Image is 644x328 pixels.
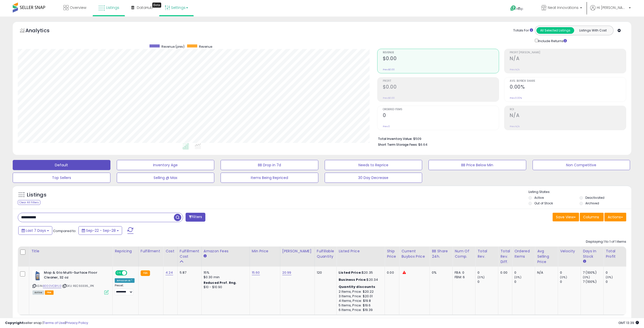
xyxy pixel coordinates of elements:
b: Business Price: [339,277,367,282]
div: Total Rev. [477,249,496,259]
div: 7 (100%) [583,270,603,275]
button: Items Being Repriced [221,173,318,183]
small: FBA [141,270,150,276]
div: Velocity [560,249,579,254]
div: 15% [204,270,246,275]
div: FBM: 6 [455,275,471,280]
div: 7 (100%) [583,280,603,284]
span: ON [116,271,122,275]
div: Title [31,249,110,254]
button: Non Competitive [533,160,630,170]
div: FBA: 0 [455,270,471,275]
h2: 0 [383,112,499,119]
div: Current Buybox Price [401,249,427,259]
a: B000VCBYLG [43,284,61,288]
div: Fulfillable Quantity [317,249,334,259]
div: 0 [560,270,581,275]
div: Fulfillment Cost [180,249,199,259]
span: Ordered Items [383,108,499,111]
div: Preset: [115,284,135,295]
small: (0%) [583,275,590,279]
div: Listed Price [339,249,383,254]
a: 4.24 [166,270,173,275]
label: Out of Stock [534,201,553,205]
h2: N/A [510,56,626,62]
span: Avg. Buybox Share [510,80,626,83]
button: Sep-22 - Sep-28 [78,226,122,235]
button: BB Drop in 7d [221,160,318,170]
span: Revenue [383,51,499,54]
a: Hi [PERSON_NAME] [590,5,631,17]
div: 0 [477,280,498,284]
span: OFF [126,271,135,275]
div: $10 - $10.90 [204,285,246,289]
div: seller snap | | [5,321,88,325]
div: Num of Comp. [455,249,473,259]
div: Clear All Filters [18,200,40,205]
label: Deactivated [585,195,604,200]
div: 0 [606,270,626,275]
div: Tooltip anchor [152,3,161,8]
div: Total Profit [606,249,624,259]
button: Actions [604,213,626,221]
div: Cost [166,249,175,254]
strong: Copyright [5,320,24,325]
div: $20.35 [339,270,381,275]
div: Total Rev. Diff. [500,249,510,265]
small: Days In Stock. [583,259,586,264]
span: Sep-22 - Sep-28 [86,228,116,233]
button: Selling @ Max [117,173,214,183]
span: 2025-10-6 13:39 GMT [618,320,639,325]
span: $6.64 [418,142,427,147]
div: Fulfillment [141,249,161,254]
span: Profit [PERSON_NAME] [510,51,626,54]
div: [PERSON_NAME] [282,249,312,254]
span: Listings [106,5,119,10]
span: Overview [70,5,86,10]
div: 0% [432,270,449,275]
button: Inventory Age [117,160,214,170]
div: 2 Items, Price: $20.22 [339,289,381,294]
span: DataHub [137,5,153,10]
label: Active [534,195,544,200]
div: 0.00 [387,270,395,275]
small: Amazon Fees. [204,254,207,258]
div: 0 [477,270,498,275]
small: Prev: $0.00 [383,68,395,71]
div: 0 [606,280,626,284]
button: All Selected Listings [536,27,574,34]
div: Ordered Items [514,249,533,259]
small: Prev: 0 [383,125,390,128]
span: FBA [45,290,54,295]
h2: $0.00 [383,56,499,62]
small: (0%) [514,275,521,279]
span: Profit [383,80,499,83]
span: All listings currently available for purchase on Amazon [32,290,44,295]
div: 120 [317,270,333,275]
div: : [339,285,381,289]
span: Revenue [199,44,212,49]
small: Prev: $0.00 [383,96,395,100]
button: Top Sellers [13,173,110,183]
div: $0.30 min [204,275,246,280]
span: | SKU: REC93336_1PK [62,284,94,288]
h2: 0.00% [510,84,626,91]
button: BB Price Below Min [428,160,526,170]
a: Terms of Use [43,320,65,325]
img: 41Wlu57GodL._SL40_.jpg [32,270,43,281]
button: 30 Day Decrease [325,173,422,183]
span: Hi [PERSON_NAME] [597,5,627,10]
a: 20.99 [282,270,291,275]
span: ROI [510,108,626,111]
i: Get Help [510,5,516,11]
div: Ship Price [387,249,397,259]
div: ASIN: [32,270,109,294]
span: Help [516,7,523,11]
div: 0.00 [500,270,508,275]
div: Totals For [513,28,533,33]
button: Save View [553,213,579,221]
button: Default [13,160,110,170]
a: Help [506,1,533,17]
label: Archived [585,201,599,205]
div: 0 [560,280,581,284]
